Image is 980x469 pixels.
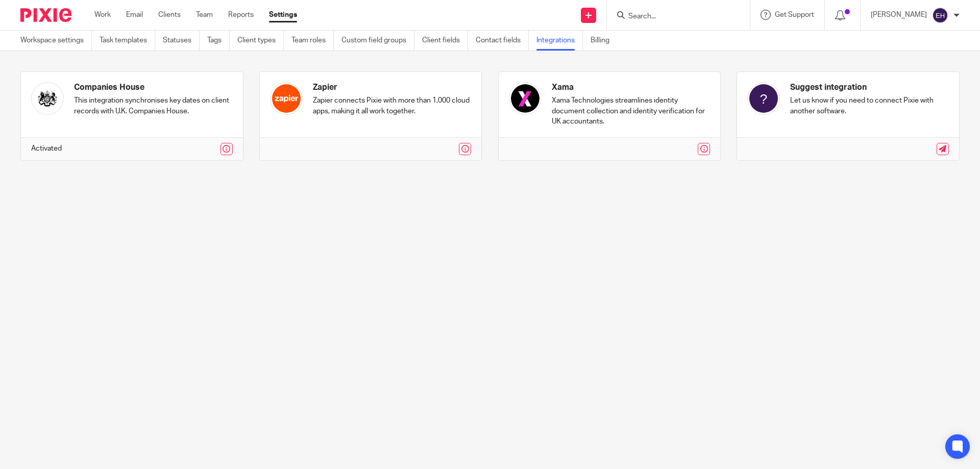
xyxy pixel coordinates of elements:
a: Settings [269,10,297,20]
a: Team [196,10,213,20]
a: Work [94,10,111,20]
a: Billing [591,31,617,51]
h4: Suggest integration [790,82,949,93]
a: Contact fields [476,31,529,51]
img: Pixie [20,8,71,22]
a: Workspace settings [20,31,92,51]
a: Reports [228,10,254,20]
a: Email [126,10,143,20]
a: Custom field groups [341,31,414,51]
a: Clients [158,10,181,20]
a: Integrations [536,31,583,51]
a: Task templates [100,31,155,51]
img: companies_house-small.png [31,82,64,115]
img: xama-logo.png [509,82,542,115]
input: Search [627,12,719,21]
p: Activated [31,143,62,154]
p: Let us know if you need to connect Pixie with another software. [790,95,949,116]
img: zapier-icon.png [270,82,303,115]
a: Team roles [291,31,334,51]
a: Client types [237,31,284,51]
span: Get Support [775,11,814,18]
p: [PERSON_NAME] [871,10,927,20]
a: Statuses [163,31,200,51]
img: %3E %3Ctext x='21' fill='%23ffffff' font-family='aktiv-grotesk,-apple-system,BlinkMacSystemFont,S... [747,82,780,115]
img: svg%3E [932,7,948,23]
a: Tags [207,31,230,51]
a: Client fields [422,31,468,51]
